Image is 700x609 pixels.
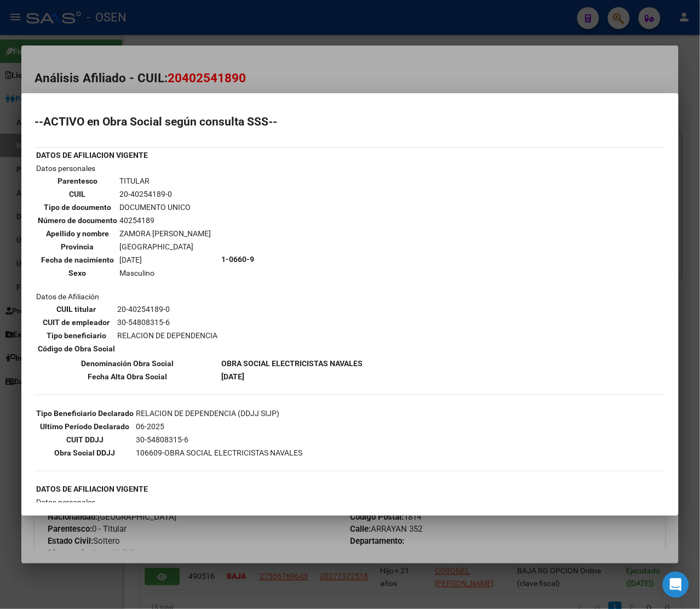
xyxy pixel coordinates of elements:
b: OBRA SOCIAL ELECTRICISTAS NAVALES [221,359,363,368]
td: 20-40254189-0 [117,303,218,315]
th: Tipo beneficiario [37,329,116,342]
th: CUIL [37,188,118,200]
td: ZAMORA [PERSON_NAME] [119,227,211,240]
b: DATOS DE AFILIACION VIGENTE [36,485,148,494]
th: Fecha Alta Obra Social [36,371,220,383]
td: 20-40254189-0 [119,188,211,200]
td: DOCUMENTO UNICO [119,201,211,213]
b: [DATE] [221,372,244,381]
td: 40254189 [119,214,211,226]
th: CUIT DDJJ [36,434,134,446]
td: 30-54808315-6 [117,316,218,328]
b: DATOS DE AFILIACION VIGENTE [36,151,148,160]
td: Masculino [119,267,211,279]
td: 06-2025 [135,420,303,432]
div: Open Intercom Messenger [663,572,689,598]
th: Tipo Beneficiario Declarado [36,407,134,419]
td: TITULAR [119,175,211,187]
th: Ultimo Período Declarado [36,420,134,432]
th: CUIL titular [37,303,116,315]
th: Apellido y nombre [37,227,118,240]
h2: --ACTIVO en Obra Social según consulta SSS-- [35,116,665,127]
th: Número de documento [37,214,118,226]
td: RELACION DE DEPENDENCIA [117,329,218,342]
b: 1-0660-9 [221,255,254,264]
td: RELACION DE DEPENDENCIA (DDJJ SIJP) [135,407,303,419]
td: Datos personales Datos de Afiliación [36,162,220,356]
th: Parentesco [37,175,118,187]
th: Obra Social DDJJ [36,447,134,459]
th: Provincia [37,241,118,253]
th: Fecha de nacimiento [37,254,118,266]
th: Denominación Obra Social [36,357,220,369]
th: Código de Obra Social [37,343,116,355]
th: Tipo de documento [37,201,118,213]
th: CUIT de empleador [37,316,116,328]
th: Sexo [37,267,118,279]
td: [GEOGRAPHIC_DATA] [119,241,211,253]
td: 106609-OBRA SOCIAL ELECTRICISTAS NAVALES [135,447,303,459]
td: 30-54808315-6 [135,434,303,446]
td: [DATE] [119,254,211,266]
